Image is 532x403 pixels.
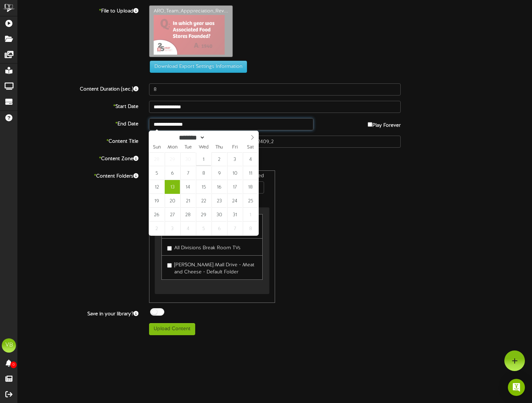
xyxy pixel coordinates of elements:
[167,246,172,251] input: All Divisions Break Room TVs
[149,180,164,194] span: October 12, 2025
[227,208,242,222] span: October 31, 2025
[227,180,242,194] span: October 17, 2025
[227,166,242,180] span: October 10, 2025
[243,222,258,235] span: November 8, 2025
[167,259,257,276] label: [PERSON_NAME] Mall Drive - Meat and Cheese - Default Folder
[149,152,164,166] span: September 28, 2025
[196,180,211,194] span: October 15, 2025
[149,136,401,148] input: Title of this Content
[212,194,227,208] span: October 23, 2025
[12,101,144,110] label: Start Date
[227,145,243,150] span: Fri
[196,152,211,166] span: October 1, 2025
[180,208,196,222] span: October 28, 2025
[212,145,227,150] span: Thu
[149,166,164,180] span: October 5, 2025
[243,145,258,150] span: Sat
[12,83,144,93] label: Content Duration (sec.)
[368,118,401,129] label: Play Forever
[165,208,180,222] span: October 27, 2025
[180,194,196,208] span: October 21, 2025
[149,194,164,208] span: October 19, 2025
[212,152,227,166] span: October 2, 2025
[12,308,144,318] label: Save in your library?
[150,61,247,73] button: Download Export Settings Information
[243,152,258,166] span: October 4, 2025
[243,194,258,208] span: October 25, 2025
[205,134,231,141] input: Year
[2,338,16,353] div: VB
[212,208,227,222] span: October 30, 2025
[196,166,211,180] span: October 8, 2025
[180,166,196,180] span: October 7, 2025
[167,242,241,252] label: All Divisions Break Room TVs
[227,194,242,208] span: October 24, 2025
[12,170,144,180] label: Content Folders
[165,166,180,180] span: October 6, 2025
[165,222,180,235] span: November 3, 2025
[508,379,525,396] div: Open Intercom Messenger
[149,145,165,150] span: Sun
[196,145,212,150] span: Wed
[243,180,258,194] span: October 18, 2025
[227,152,242,166] span: October 3, 2025
[165,194,180,208] span: October 20, 2025
[180,145,196,150] span: Tue
[368,122,372,127] input: Play Forever
[149,208,164,222] span: October 26, 2025
[146,64,247,70] a: Download Export Settings Information
[180,152,196,166] span: September 30, 2025
[165,180,180,194] span: October 13, 2025
[196,222,211,235] span: November 5, 2025
[165,145,180,150] span: Mon
[212,166,227,180] span: October 9, 2025
[149,323,195,335] button: Upload Content
[227,222,242,235] span: November 7, 2025
[149,222,164,235] span: November 2, 2025
[10,361,17,368] span: 0
[12,153,144,163] label: Content Zone
[180,180,196,194] span: October 14, 2025
[167,263,172,268] input: [PERSON_NAME] Mall Drive - Meat and Cheese - Default Folder
[180,222,196,235] span: November 4, 2025
[243,166,258,180] span: October 11, 2025
[212,222,227,235] span: November 6, 2025
[212,180,227,194] span: October 16, 2025
[12,136,144,145] label: Content Title
[243,208,258,222] span: November 1, 2025
[196,194,211,208] span: October 22, 2025
[165,152,180,166] span: September 29, 2025
[12,118,144,128] label: End Date
[196,208,211,222] span: October 29, 2025
[12,5,144,15] label: File to Upload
